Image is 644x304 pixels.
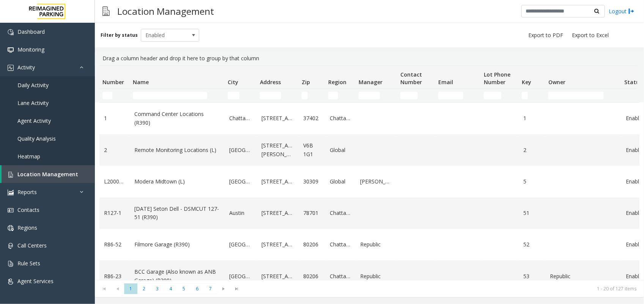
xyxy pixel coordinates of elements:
span: Name [133,78,149,86]
span: Contact Number [400,71,422,86]
input: Address Filter [260,92,281,99]
input: Lot Phone Number Filter [484,92,501,99]
span: Location Management [17,171,78,178]
input: Zip Filter [302,92,308,99]
a: Austin [229,209,252,217]
input: Key Filter [522,92,528,99]
span: Heatmap [17,153,40,160]
span: Rule Sets [17,260,40,267]
a: 52 [523,240,541,249]
button: Export to Excel [569,30,612,41]
a: 30309 [303,177,321,186]
span: Go to the last page [232,286,242,292]
a: Global [330,146,351,154]
img: 'icon' [8,47,14,53]
h3: Location Management [113,2,218,20]
a: 2 [104,146,125,154]
div: Data table [95,66,644,280]
td: Key Filter [519,89,545,102]
a: Chattanooga [330,114,351,122]
a: [STREET_ADDRESS] [261,209,294,217]
a: Location Management [2,165,95,183]
a: 37402 [303,114,321,122]
a: 5 [523,177,541,186]
a: [STREET_ADDRESS][PERSON_NAME] [261,141,294,158]
a: L20000500 [104,177,125,186]
img: 'icon' [8,279,14,285]
span: Agent Activity [17,117,51,124]
a: Modera Midtown (L) [134,177,220,186]
input: Email Filter [438,92,463,99]
a: Enabled [626,240,643,249]
a: 80206 [303,272,321,280]
a: Logout [609,7,635,15]
span: Regions [17,224,37,231]
a: Chattanooga [229,114,252,122]
a: [STREET_ADDRESS] [261,272,294,280]
span: Manager [359,78,383,86]
a: Republic [550,272,617,280]
span: Page 5 [177,284,191,294]
span: Email [438,78,453,86]
span: Reports [17,188,37,196]
span: Key [522,78,531,86]
img: 'icon' [8,207,14,213]
span: Go to the last page [230,284,244,294]
span: Region [328,78,346,86]
input: City Filter [228,92,239,99]
span: Activity [17,64,35,71]
td: Number Filter [99,89,130,102]
img: 'icon' [8,172,14,178]
img: logout [628,7,635,15]
td: Owner Filter [545,89,621,102]
input: Name Filter [133,92,207,99]
a: Chattanooga [330,240,351,249]
td: Manager Filter [356,89,397,102]
span: Address [260,78,281,86]
td: Lot Phone Number Filter [481,89,519,102]
div: Drag a column header and drop it here to group by that column [99,51,639,66]
td: Zip Filter [299,89,325,102]
a: [STREET_ADDRESS] [261,177,294,186]
a: [DATE] Seton Dell - DSMCUT 127-51 (R390) [134,205,220,222]
a: R86-52 [104,240,125,249]
a: Chattanooga [330,272,351,280]
span: Zip [302,78,310,86]
span: Page 6 [191,284,204,294]
a: Enabled [626,272,643,280]
a: Enabled [626,146,643,154]
a: R86-23 [104,272,125,280]
kendo-pager-info: 1 - 20 of 127 items [248,285,636,292]
a: [PERSON_NAME] [360,177,393,186]
a: [GEOGRAPHIC_DATA] [229,177,252,186]
img: 'icon' [8,29,14,35]
a: [STREET_ADDRESS] [261,114,294,122]
input: Owner Filter [548,92,604,99]
span: Contacts [17,206,39,213]
a: [GEOGRAPHIC_DATA] [229,146,252,154]
span: Number [102,78,124,86]
a: Enabled [626,114,643,122]
img: 'icon' [8,243,14,249]
span: Monitoring [17,46,44,53]
span: Lane Activity [17,99,49,107]
span: Go to the next page [219,286,229,292]
label: Filter by status [101,32,138,39]
td: City Filter [225,89,257,102]
input: Contact Number Filter [400,92,418,99]
a: 1 [523,114,541,122]
a: 51 [523,209,541,217]
input: Number Filter [102,92,112,99]
img: 'icon' [8,261,14,267]
td: Region Filter [325,89,356,102]
a: [STREET_ADDRESS] [261,240,294,249]
a: [GEOGRAPHIC_DATA] [229,272,252,280]
span: Agent Services [17,277,54,285]
span: Page 3 [151,284,164,294]
span: Go to the next page [217,284,230,294]
a: Filmore Garage (R390) [134,240,220,249]
span: Enabled [141,29,187,41]
input: Region Filter [328,92,338,99]
a: Global [330,177,351,186]
img: 'icon' [8,190,14,196]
